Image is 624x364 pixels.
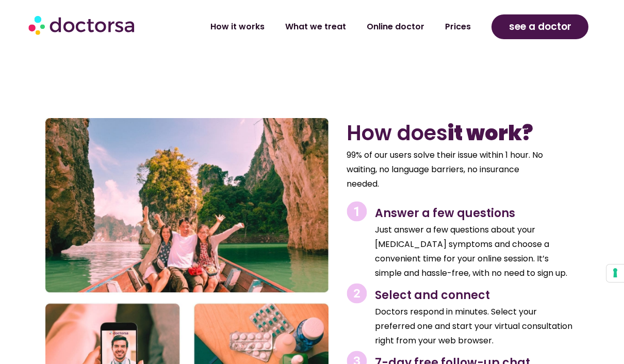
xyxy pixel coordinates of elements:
[347,121,576,145] h2: How does
[375,287,490,303] span: Select and connect
[491,14,588,39] a: see a doctor
[375,305,576,348] p: Doctors respond in minutes. Select your preferred one and start your virtual consultation right f...
[606,264,624,282] button: Your consent preferences for tracking technologies
[375,223,576,280] p: Just answer a few questions about your [MEDICAL_DATA] symptoms and choose a convenient time for y...
[275,15,356,39] a: What we treat
[356,15,435,39] a: Online doctor
[375,205,515,221] span: Answer a few questions
[169,15,481,39] nav: Menu
[448,119,533,147] b: it work?
[347,148,551,191] p: 99% of our users solve their issue within 1 hour. No waiting, no language barriers, no insurance ...
[509,19,571,35] span: see a doctor
[200,15,275,39] a: How it works
[435,15,481,39] a: Prices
